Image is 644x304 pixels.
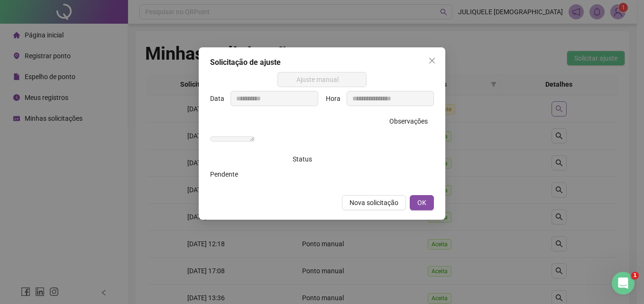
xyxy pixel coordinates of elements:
button: OK [410,195,434,210]
span: close [428,57,436,64]
button: Nova solicitação [342,195,406,210]
label: Status [293,152,318,167]
label: Data [210,91,230,106]
span: OK [417,197,426,208]
div: Pendente [210,169,318,179]
label: Hora [326,91,347,106]
span: Ajuste manual [283,72,361,87]
iframe: Intercom live chat [612,272,635,295]
div: Solicitação de ajuste [210,57,434,68]
button: Close [424,53,440,68]
span: Nova solicitação [350,197,398,208]
span: 1 [631,272,639,279]
label: Observações [389,114,434,129]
